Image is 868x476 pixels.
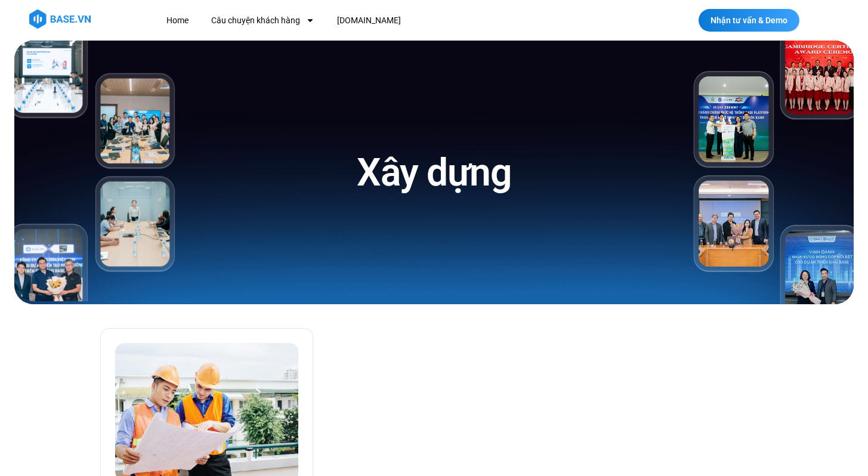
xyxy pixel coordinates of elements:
span: Nhận tư vấn & Demo [711,16,787,24]
h1: Xây dựng [357,148,511,197]
a: Nhận tư vấn & Demo [699,9,799,32]
a: Câu chuyện khách hàng [202,10,323,32]
nav: Menu [157,10,620,32]
a: [DOMAIN_NAME] [328,10,410,32]
a: Home [157,10,197,32]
